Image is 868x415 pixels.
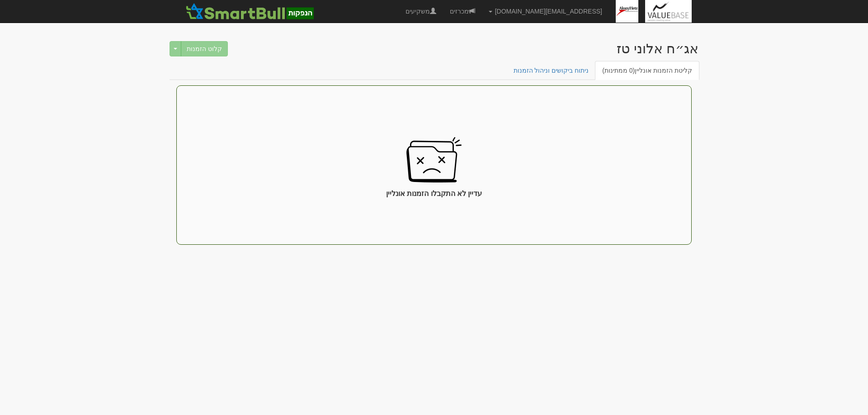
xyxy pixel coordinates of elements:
[617,41,698,56] div: אלוני חץ נכסים והשקעות בע"מ - צמודה - אג״ח (אלוני טז) - הנפקה לציבור
[183,2,316,20] img: SmartBull Logo
[595,61,699,80] a: קליטת הזמנות אונליין(0 ממתינות)
[386,189,482,199] span: עדיין לא התקבלו הזמנות אונליין
[506,61,596,80] a: ניתוח ביקושים וניהול הזמנות
[405,131,463,189] img: empty-folder
[602,67,635,74] span: (0 ממתינות)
